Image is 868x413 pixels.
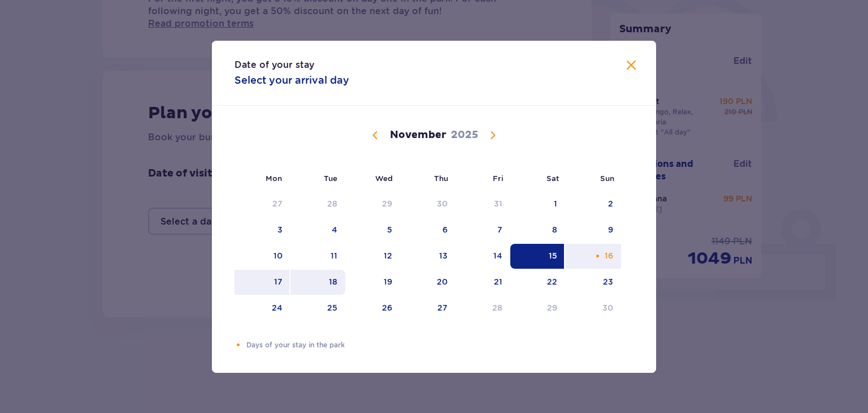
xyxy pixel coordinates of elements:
[510,218,565,243] td: 8
[387,224,392,235] div: 5
[290,192,345,217] td: 28
[400,270,456,295] td: 20
[434,174,448,183] small: Thu
[608,224,613,235] div: 9
[486,128,500,142] button: Next month
[554,198,557,209] div: 1
[327,198,337,209] div: 28
[277,224,283,235] div: 3
[455,244,510,269] td: 14
[235,192,290,217] td: 27
[274,276,283,287] div: 17
[290,296,345,321] td: 25
[494,198,502,209] div: 31
[439,250,448,261] div: 13
[235,74,349,87] p: Select your arrival day
[345,218,400,243] td: 5
[510,244,565,269] td: Date selected. Saturday, November 15, 2025
[624,59,638,73] button: Close
[375,174,393,183] small: Wed
[549,250,557,261] div: 15
[274,250,283,261] div: 10
[510,296,565,321] td: Date not available. Saturday, November 29, 2025
[510,192,565,217] td: 1
[331,250,337,261] div: 11
[235,296,290,321] td: 24
[493,250,502,261] div: 14
[493,174,504,183] small: Fri
[602,302,613,313] div: 30
[437,302,448,313] div: 27
[272,198,283,209] div: 27
[368,128,382,142] button: Previous month
[455,192,510,217] td: 31
[437,276,448,287] div: 20
[594,252,601,260] div: Orange dot
[492,302,502,313] div: 28
[565,192,621,217] td: 2
[400,244,456,269] td: 13
[327,302,337,313] div: 25
[455,218,510,243] td: 7
[235,270,290,295] td: 17
[437,198,448,209] div: 30
[565,270,621,295] td: 23
[565,218,621,243] td: 9
[382,302,392,313] div: 26
[603,276,613,287] div: 23
[290,218,345,243] td: 4
[400,218,456,243] td: 6
[329,276,337,287] div: 18
[345,270,400,295] td: 19
[451,128,478,142] p: 2025
[552,224,557,235] div: 8
[345,296,400,321] td: 26
[235,244,290,269] td: 10
[608,198,613,209] div: 2
[600,174,614,183] small: Sun
[290,244,345,269] td: 11
[235,341,242,349] div: Orange dot
[382,198,392,209] div: 29
[565,296,621,321] td: Date not available. Sunday, November 30, 2025
[390,128,446,142] p: November
[332,224,337,235] div: 4
[345,192,400,217] td: 29
[565,244,621,269] td: 16
[494,276,502,287] div: 21
[547,302,557,313] div: 29
[455,270,510,295] td: 21
[345,244,400,269] td: 12
[400,192,456,217] td: 30
[442,224,448,235] div: 6
[246,340,633,350] p: Days of your stay in the park
[324,174,337,183] small: Tue
[235,59,314,71] p: Date of your stay
[455,296,510,321] td: Date not available. Friday, November 28, 2025
[384,276,392,287] div: 19
[400,296,456,321] td: 27
[510,270,565,295] td: 22
[235,218,290,243] td: 3
[547,276,557,287] div: 22
[266,174,282,183] small: Mon
[546,174,559,183] small: Sat
[272,302,283,313] div: 24
[384,250,392,261] div: 12
[290,270,345,295] td: 18
[497,224,502,235] div: 7
[605,250,613,261] div: 16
